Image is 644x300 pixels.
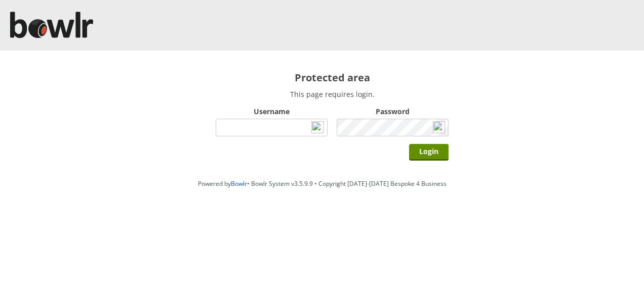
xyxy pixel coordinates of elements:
label: Username [216,107,328,116]
label: Password [337,107,449,116]
a: Bowlr [231,179,247,188]
p: This page requires login. [216,89,449,99]
img: npw-badge-icon-locked.svg [311,121,324,133]
h2: Protected area [216,71,449,84]
input: Login [409,144,449,161]
span: Powered by • Bowlr System v3.5.9.9 • Copyright [DATE]-[DATE] Bespoke 4 Business [198,179,447,188]
img: npw-badge-icon-locked.svg [433,121,445,133]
